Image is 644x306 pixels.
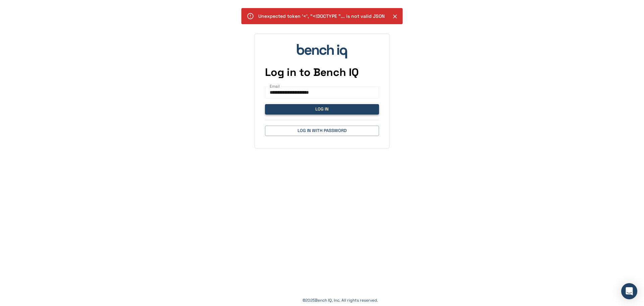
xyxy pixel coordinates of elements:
img: bench_iq_logo.svg [297,44,347,58]
button: Log in with Password [265,126,379,136]
div: Unexpected token '<', "<!DOCTYPE "... is not valid JSON [258,10,385,22]
button: Close [390,11,400,21]
h4: Log in to Bench IQ [265,66,379,79]
div: Open Intercom Messenger [621,283,637,299]
label: Email [270,83,280,89]
button: Log In [265,104,379,115]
